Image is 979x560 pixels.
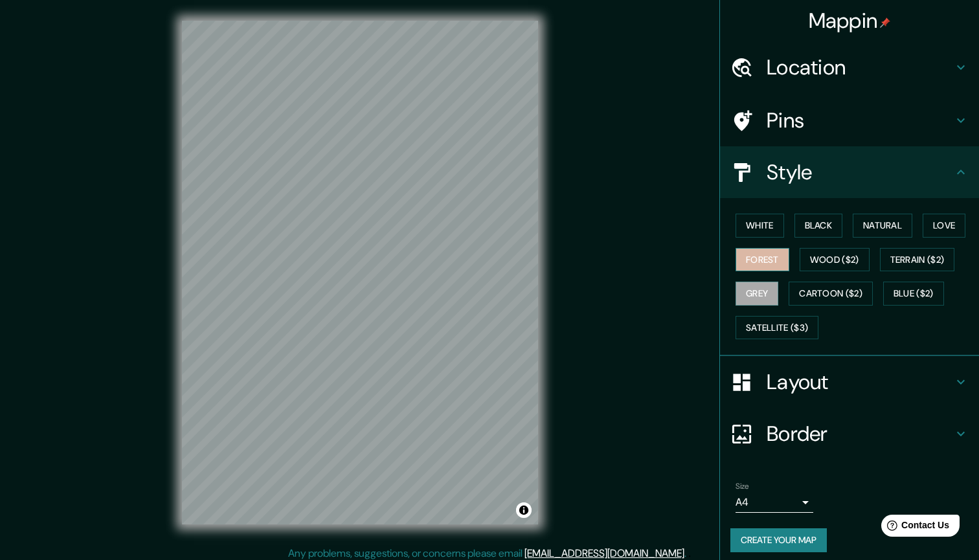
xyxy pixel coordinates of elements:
a: [EMAIL_ADDRESS][DOMAIN_NAME] [524,546,684,560]
div: Layout [720,356,979,408]
h4: Mappin [809,8,891,34]
img: pin-icon.png [880,17,890,28]
div: Location [720,41,979,93]
button: Black [794,214,843,238]
h4: Layout [767,369,953,395]
canvas: Map [182,21,538,524]
button: Love [923,214,965,238]
label: Size [736,481,749,492]
button: Terrain ($2) [880,248,955,272]
button: Forest [736,248,789,272]
iframe: Help widget launcher [864,510,965,546]
button: Blue ($2) [883,282,944,306]
button: Grey [736,282,778,306]
button: Toggle attribution [516,502,532,518]
div: A4 [736,492,813,513]
button: Cartoon ($2) [789,282,873,306]
h4: Location [767,54,953,80]
div: Style [720,146,979,198]
button: Create your map [730,528,827,552]
h4: Border [767,421,953,447]
button: White [736,214,784,238]
button: Satellite ($3) [736,316,818,340]
button: Natural [853,214,912,238]
div: Border [720,408,979,460]
h4: Pins [767,107,953,133]
button: Wood ($2) [800,248,870,272]
h4: Style [767,159,953,185]
div: Pins [720,95,979,146]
